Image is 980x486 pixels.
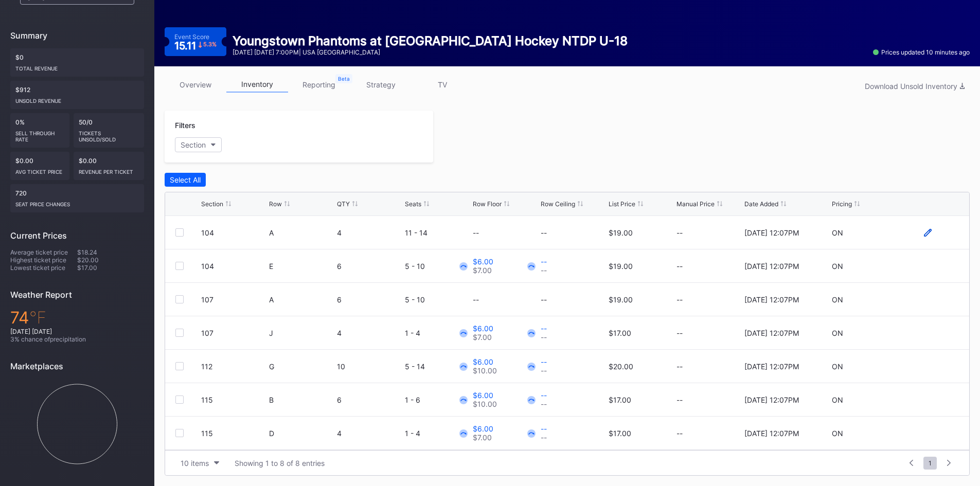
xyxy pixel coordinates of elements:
[865,82,965,91] div: Download Unsold Inventory
[832,295,843,304] div: ON
[832,262,843,271] div: ON
[744,228,799,237] div: [DATE] 12:07PM
[269,395,334,404] div: B
[541,228,547,237] div: --
[269,362,334,371] div: G
[473,366,497,375] div: $10.00
[165,77,226,93] a: overview
[269,228,334,237] div: A
[832,228,843,237] div: ON
[405,395,470,404] div: 1 - 6
[873,48,970,56] div: Prices updated 10 minutes ago
[10,290,144,300] div: Weather Report
[10,113,69,148] div: 0%
[10,184,144,212] div: 720
[832,429,843,438] div: ON
[233,48,628,56] div: [DATE] [DATE] 7:00PM | USA [GEOGRAPHIC_DATA]
[174,33,209,41] div: Event Score
[832,200,852,208] div: Pricing
[744,395,799,404] div: [DATE] 12:07PM
[609,329,631,337] div: $17.00
[15,126,64,142] div: Sell Through Rate
[744,362,799,371] div: [DATE] 12:07PM
[175,456,224,470] button: 10 items
[676,295,742,304] div: --
[10,256,77,264] div: Highest ticket price
[77,264,144,272] div: $17.00
[609,429,631,438] div: $17.00
[744,295,799,304] div: [DATE] 12:07PM
[10,335,144,343] div: 3 % chance of precipitation
[201,395,266,404] div: 115
[10,81,144,109] div: $912
[10,308,144,328] div: 74
[170,175,201,184] div: Select All
[269,329,334,337] div: J
[541,400,547,408] div: --
[10,379,144,469] svg: Chart title
[860,79,970,93] button: Download Unsold Inventory
[744,262,799,271] div: [DATE] 12:07PM
[337,228,402,237] div: 4
[473,200,502,208] div: Row Floor
[541,295,547,304] div: --
[541,266,547,275] div: --
[744,200,778,208] div: Date Added
[473,324,493,333] div: $6.00
[201,228,266,237] div: 104
[473,400,497,408] div: $10.00
[77,248,144,256] div: $18.24
[29,308,46,328] span: ℉
[74,113,145,148] div: 50/0
[175,121,423,130] div: Filters
[288,77,350,93] a: reporting
[405,362,470,371] div: 5 - 14
[174,41,217,51] div: 15.11
[269,262,334,271] div: E
[405,429,470,438] div: 1 - 4
[473,257,493,266] div: $6.00
[269,200,282,208] div: Row
[201,329,266,337] div: 107
[233,33,628,48] div: Youngstown Phantoms at [GEOGRAPHIC_DATA] Hockey NTDP U-18
[832,395,843,404] div: ON
[609,362,633,371] div: $20.00
[473,433,493,442] div: $7.00
[10,48,144,77] div: $0
[201,262,266,271] div: 104
[405,262,470,271] div: 5 - 10
[201,429,266,438] div: 115
[181,140,206,149] div: Section
[744,329,799,337] div: [DATE] 12:07PM
[609,262,633,271] div: $19.00
[676,429,742,438] div: --
[337,295,402,304] div: 6
[676,329,742,337] div: --
[405,228,470,237] div: 11 - 14
[412,77,473,93] a: TV
[10,248,77,256] div: Average ticket price
[77,256,144,264] div: $20.00
[337,262,402,271] div: 6
[923,457,937,470] span: 1
[10,30,144,41] div: Summary
[337,429,402,438] div: 4
[165,173,206,187] button: Select All
[10,152,69,180] div: $0.00
[15,61,139,71] div: Total Revenue
[473,333,493,341] div: $7.00
[541,257,547,266] div: --
[676,395,742,404] div: --
[473,295,479,304] div: --
[473,266,493,275] div: $7.00
[337,329,402,337] div: 4
[269,429,334,438] div: D
[473,228,479,237] div: --
[676,200,715,208] div: Manual Price
[405,200,421,208] div: Seats
[201,200,223,208] div: Section
[541,200,575,208] div: Row Ceiling
[201,295,266,304] div: 107
[405,329,470,337] div: 1 - 4
[473,424,493,433] div: $6.00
